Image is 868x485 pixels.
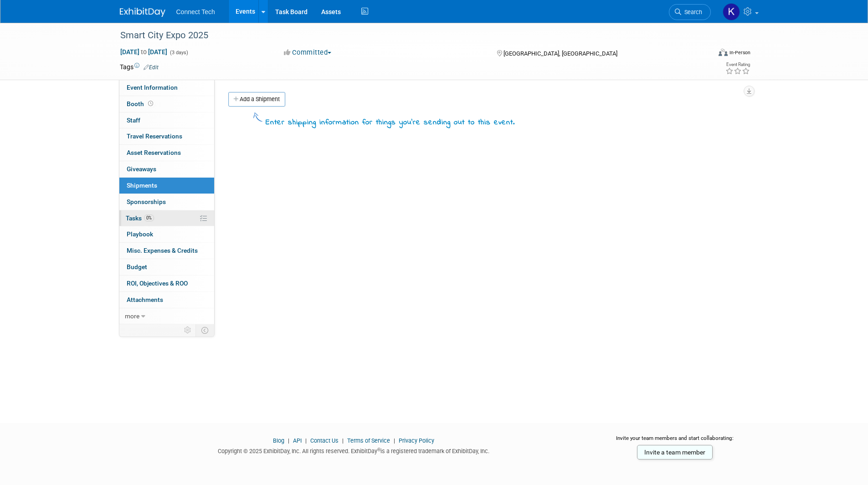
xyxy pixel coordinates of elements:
[139,48,148,56] span: to
[119,178,214,194] a: Shipments
[119,308,214,324] a: more
[119,80,214,96] a: Event Information
[127,100,155,107] span: Booth
[119,145,214,161] a: Asset Reservations
[146,100,155,107] span: Booth not reserved yet
[719,49,728,56] img: Format-Inperson.png
[399,437,434,444] a: Privacy Policy
[391,437,397,444] span: |
[637,445,713,459] a: Invite a team member
[281,48,335,57] button: Committed
[125,312,139,320] span: more
[119,96,214,112] a: Booth
[144,214,154,221] span: 0%
[127,84,178,91] span: Event Information
[120,445,588,455] div: Copyright © 2025 ExhibitDay, Inc. All rights reserved. ExhibitDay is a registered trademark of Ex...
[195,324,214,336] td: Toggle Event Tabs
[127,117,140,124] span: Staff
[180,324,196,336] td: Personalize Event Tab Strip
[119,243,214,259] a: Misc. Expenses & Credits
[119,259,214,275] a: Budget
[127,182,157,189] span: Shipments
[127,263,147,271] span: Budget
[119,194,214,210] a: Sponsorships
[303,437,309,444] span: |
[127,165,156,173] span: Giveaways
[119,112,214,128] a: Staff
[169,50,188,56] span: (3 days)
[266,117,515,128] div: Enter shipping information for things you're sending out to this event.
[120,8,165,17] img: ExhibitDay
[127,230,153,238] span: Playbook
[503,50,617,57] span: [GEOGRAPHIC_DATA], [GEOGRAPHIC_DATA]
[681,9,702,15] span: Search
[601,434,749,448] div: Invite your team members and start collaborating:
[126,214,154,222] span: Tasks
[377,447,380,452] sup: ®
[347,437,390,444] a: Terms of Service
[119,226,214,242] a: Playbook
[117,27,697,44] div: Smart City Expo 2025
[127,296,163,303] span: Attachments
[669,4,711,20] a: Search
[310,437,339,444] a: Contact Us
[127,280,188,287] span: ROI, Objectives & ROO
[657,47,751,61] div: Event Format
[286,437,292,444] span: |
[119,210,214,226] a: Tasks0%
[119,128,214,144] a: Travel Reservations
[293,437,302,444] a: API
[120,48,168,56] span: [DATE] [DATE]
[127,198,166,205] span: Sponsorships
[176,8,215,15] span: Connect Tech
[119,292,214,308] a: Attachments
[144,64,159,71] a: Edit
[119,161,214,177] a: Giveaways
[127,247,198,254] span: Misc. Expenses & Credits
[273,437,284,444] a: Blog
[127,149,181,156] span: Asset Reservations
[723,3,740,20] img: Kara Price
[725,62,750,67] div: Event Rating
[119,276,214,291] a: ROI, Objectives & ROO
[127,133,182,140] span: Travel Reservations
[120,62,159,71] td: Tags
[228,92,285,107] a: Add a Shipment
[340,437,346,444] span: |
[729,49,750,56] div: In-Person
